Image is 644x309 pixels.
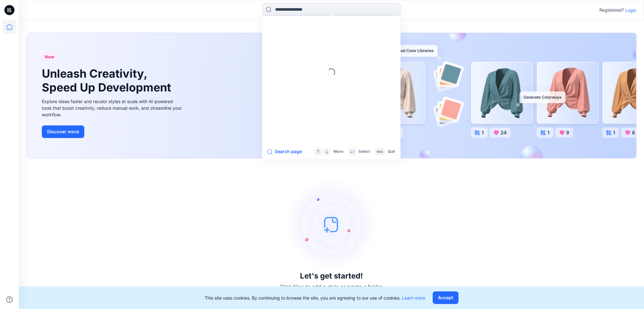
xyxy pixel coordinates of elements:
button: Search page [267,148,302,155]
p: Registered? [599,6,624,14]
p: This site uses cookies. By continuing to browse the site, you are agreeing to our use of cookies. [205,295,425,301]
p: esc [377,148,383,155]
p: Quit [388,148,395,155]
button: Accept [433,291,458,304]
p: Click New to add a style or create a folder. [280,283,383,290]
a: Discover more [42,125,183,138]
p: Select [358,148,370,155]
img: empty-state-image.svg [284,177,379,272]
p: Move [333,148,343,155]
h1: Unleash Creativity, Speed Up Development [42,67,174,94]
div: Explore ideas faster and recolor styles at scale with AI-powered tools that boost creativity, red... [42,98,183,118]
a: Learn more [402,295,425,301]
button: Discover more [42,125,84,138]
span: New [45,53,54,61]
h3: Let's get started! [300,272,363,280]
p: Login [625,7,636,14]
